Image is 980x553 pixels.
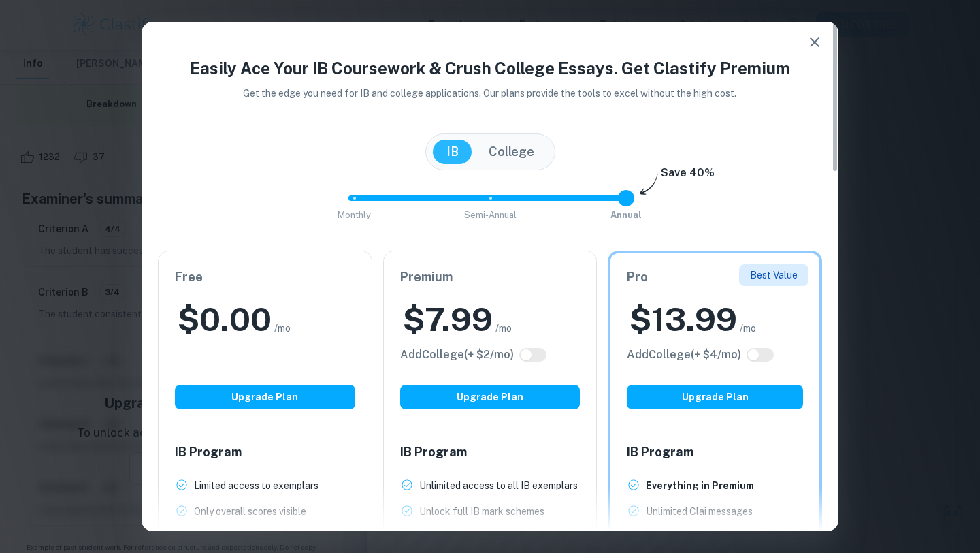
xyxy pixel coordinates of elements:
[661,165,715,188] h6: Save 40%
[630,298,737,341] h2: $ 13.99
[627,268,803,287] h6: Pro
[194,478,318,493] p: Limited access to exemplars
[627,443,803,462] h6: IB Program
[740,321,756,336] span: /mo
[495,321,512,336] span: /mo
[464,210,517,220] span: Semi-Annual
[274,321,291,336] span: /mo
[419,478,578,493] p: Unlimited access to all IB exemplars
[750,268,798,283] p: Best Value
[475,140,548,164] button: College
[158,56,822,80] h4: Easily Ace Your IB Coursework & Crush College Essays. Get Clastify Premium
[610,210,642,220] span: Annual
[225,86,756,101] p: Get the edge you need for IB and college applications. Our plans provide the tools to excel witho...
[433,140,472,164] button: IB
[400,385,581,409] button: Upgrade Plan
[175,385,355,409] button: Upgrade Plan
[400,347,514,363] h6: Click to see all the additional College features.
[403,298,493,341] h2: $ 7.99
[627,385,803,409] button: Upgrade Plan
[640,173,658,196] img: subscription-arrow.svg
[175,443,355,462] h6: IB Program
[175,268,355,287] h6: Free
[400,443,581,462] h6: IB Program
[400,268,581,287] h6: Premium
[178,298,272,341] h2: $ 0.00
[338,210,371,220] span: Monthly
[646,478,754,493] p: Everything in Premium
[627,347,741,363] h6: Click to see all the additional College features.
